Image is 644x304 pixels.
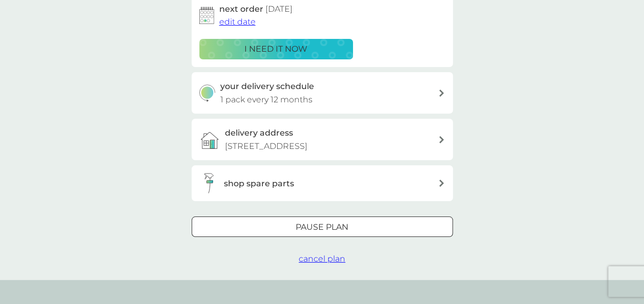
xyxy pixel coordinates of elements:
span: [DATE] [265,4,293,14]
p: 1 pack every 12 months [220,93,313,106]
span: cancel plan [299,254,345,264]
button: i need it now [199,39,353,59]
p: [STREET_ADDRESS] [225,140,307,153]
h3: your delivery schedule [220,80,314,93]
button: cancel plan [299,252,345,266]
p: Pause plan [296,221,348,234]
h3: shop spare parts [224,177,294,190]
h3: delivery address [225,126,293,140]
button: edit date [219,15,256,29]
button: your delivery schedule1 pack every 12 months [192,72,453,114]
button: shop spare parts [192,165,453,201]
p: i need it now [244,42,307,56]
span: edit date [219,17,256,27]
a: delivery address[STREET_ADDRESS] [192,119,453,160]
button: Pause plan [192,216,453,237]
h2: next order [219,3,293,16]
